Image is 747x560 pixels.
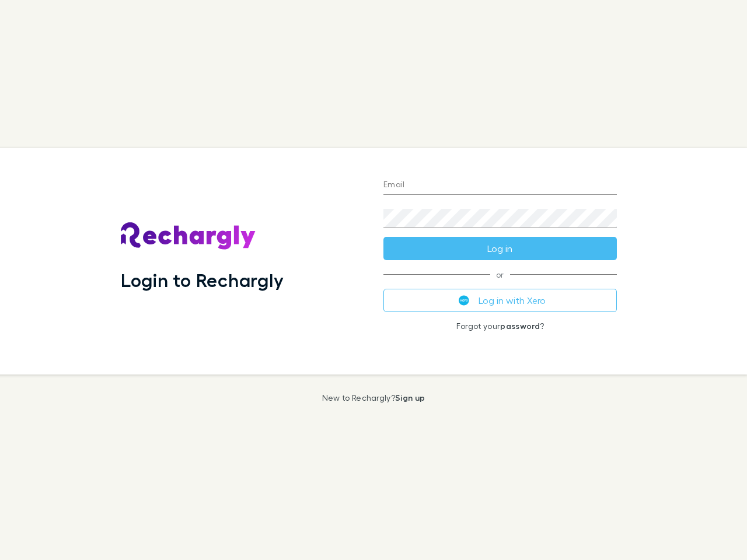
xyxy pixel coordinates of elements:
p: New to Rechargly? [322,393,425,402]
h1: Login to Rechargly [121,269,284,291]
button: Log in [383,237,617,260]
button: Log in with Xero [383,289,617,312]
img: Rechargly's Logo [121,222,256,250]
p: Forgot your ? [383,321,617,331]
img: Xero's logo [459,295,469,306]
a: password [500,321,540,331]
span: or [383,274,617,275]
a: Sign up [395,393,425,402]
